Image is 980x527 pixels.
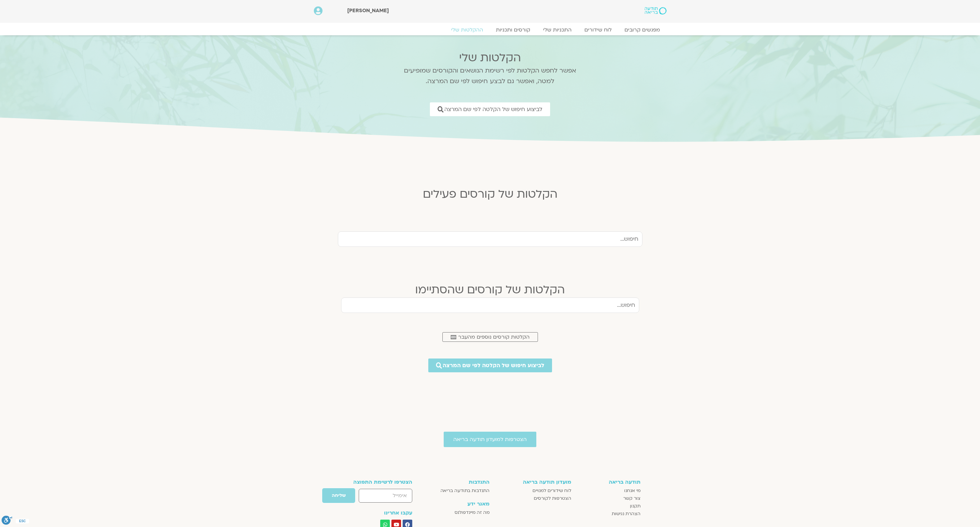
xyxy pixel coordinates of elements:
span: צור קשר [623,495,641,502]
a: התכניות שלי [537,27,578,33]
span: מי אנחנו [624,487,641,495]
h2: הקלטות שלי [396,51,585,64]
h2: הקלטות של קורסים פעילים [333,188,647,201]
a: מפגשים קרובים [618,27,666,33]
span: לביצוע חיפוש של הקלטה לפי שם המרצה [444,106,542,112]
h3: עקבו אחרינו [340,510,413,516]
span: תקנון [630,502,641,510]
input: חיפוש... [338,231,642,247]
h2: הקלטות של קורסים שהסתיימו [341,283,639,296]
a: לביצוע חיפוש של הקלטה לפי שם המרצה [430,102,550,116]
a: הצטרפות לקורסים [496,495,571,502]
button: שליחה [322,488,356,503]
a: הצטרפות למועדון תודעה בריאה [444,432,536,447]
h3: הצטרפו לרשימת התפוצה [340,479,413,485]
a: מי אנחנו [578,487,641,495]
a: תקנון [578,502,641,510]
a: התנדבות בתודעה בריאה [430,487,489,495]
span: הצהרת נגישות [612,510,641,518]
span: מה זה מיינדפולנס [455,509,490,516]
form: טופס חדש [340,488,413,506]
h3: תודעה בריאה [578,479,641,485]
span: [PERSON_NAME] [347,7,389,14]
a: ההקלטות שלי [445,27,490,33]
a: הקלטות קורסים נוספים מהעבר [442,332,538,342]
span: הצטרפות לקורסים [534,495,571,502]
a: לביצוע חיפוש של הקלטה לפי שם המרצה [428,359,552,372]
nav: Menu [314,27,666,33]
h3: התנדבות [430,479,489,485]
a: צור קשר [578,495,641,502]
span: הקלטות קורסים נוספים מהעבר [458,334,530,340]
span: הצטרפות למועדון תודעה בריאה [453,436,527,442]
span: התנדבות בתודעה בריאה [440,487,490,495]
span: לביצוע חיפוש של הקלטה לפי שם המרצה [443,362,544,368]
a: הצהרת נגישות [578,510,641,518]
a: קורסים ותכניות [490,27,537,33]
h3: מאגר ידע [430,501,489,507]
a: מה זה מיינדפולנס [430,509,489,516]
input: אימייל [359,489,412,503]
h3: מועדון תודעה בריאה [496,479,571,485]
a: לוח שידורים למנויים [496,487,571,495]
span: לוח שידורים למנויים [532,487,571,495]
input: חיפוש... [341,298,639,313]
span: שליחה [332,493,346,498]
a: לוח שידורים [578,27,618,33]
p: אפשר לחפש הקלטות לפי רשימת הנושאים והקורסים שמופיעים למטה, ואפשר גם לבצע חיפוש לפי שם המרצה. [396,65,585,87]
